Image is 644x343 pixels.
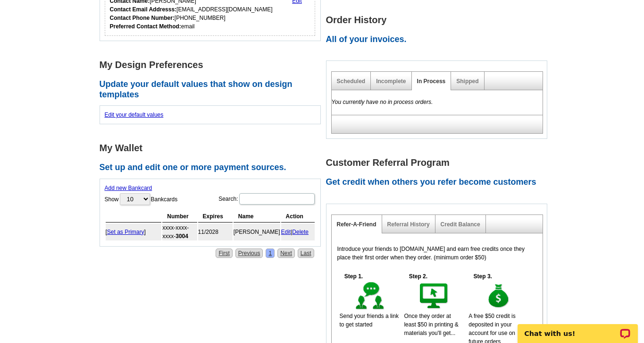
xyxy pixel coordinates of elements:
td: [ ] [106,223,162,240]
th: Action [281,211,315,223]
h1: Order History [326,15,552,25]
a: Add new Bankcard [105,185,152,191]
strong: 3004 [176,233,188,240]
a: Previous [235,249,263,258]
a: First [216,249,232,258]
em: You currently have no in process orders. [332,99,433,105]
a: In Process [417,78,446,85]
a: Edit your default values [105,111,164,118]
h1: My Design Preferences [100,60,326,70]
h1: My Wallet [100,143,326,153]
td: [PERSON_NAME] [234,223,280,240]
th: Number [162,211,197,223]
a: Delete [292,229,309,235]
a: 1 [266,249,275,258]
strong: Preferred Contact Method: [110,23,181,30]
span: Send your friends a link to get started [340,313,399,328]
h2: Get credit when others you refer become customers [326,177,552,188]
h5: Step 3. [468,272,497,281]
td: 11/2028 [198,223,233,240]
h5: Step 1. [340,272,368,281]
strong: Contact Email Addresss: [110,6,177,13]
th: Expires [198,211,233,223]
strong: Contact Phone Number: [110,15,175,21]
h1: Customer Referral Program [326,158,552,168]
iframe: LiveChat chat widget [511,313,644,343]
label: Search: [218,192,315,206]
h2: Set up and edit one or more payment sources. [100,163,326,173]
a: Referral History [387,221,430,228]
td: xxxx-xxxx-xxxx- [162,223,197,240]
a: Shipped [456,78,478,85]
td: | [281,223,315,240]
img: step-3.gif [483,281,515,312]
a: Set as Primary [107,229,144,235]
input: Search: [239,193,315,205]
img: step-2.gif [418,281,451,312]
a: Incomplete [376,78,406,85]
h2: All of your invoices. [326,34,552,45]
label: Show Bankcards [105,192,178,206]
h5: Step 2. [404,272,432,281]
p: Introduce your friends to [DOMAIN_NAME] and earn free credits once they place their first order w... [337,245,537,262]
img: step-1.gif [354,281,386,312]
a: Refer-A-Friend [337,221,376,228]
a: Credit Balance [441,221,480,228]
th: Name [234,211,280,223]
span: Once they order at least $50 in printing & materials you'll get... [404,313,458,336]
select: ShowBankcards [120,193,150,205]
a: Edit [281,229,291,235]
h2: Update your default values that show on design templates [100,79,326,100]
a: Last [298,249,314,258]
a: Next [277,249,295,258]
a: Scheduled [337,78,366,85]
